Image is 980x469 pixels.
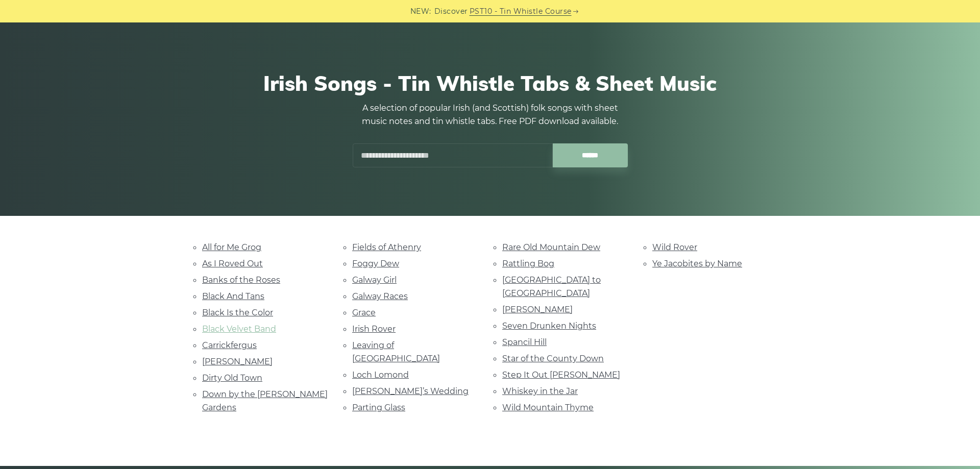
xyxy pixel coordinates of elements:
a: [PERSON_NAME]’s Wedding [352,386,469,396]
a: Ye Jacobites by Name [652,259,742,268]
a: Whiskey in the Jar [502,386,578,396]
a: Star of the County Down [502,354,604,363]
a: Rattling Bog [502,259,554,268]
a: As I Roved Out [202,259,263,268]
a: Wild Mountain Thyme [502,403,594,412]
a: All for Me Grog [202,242,261,252]
a: [PERSON_NAME] [202,357,273,366]
a: Wild Rover [652,242,697,252]
a: Black Is the Color [202,308,273,317]
a: PST10 - Tin Whistle Course [470,6,572,17]
a: Black And Tans [202,291,264,301]
a: Seven Drunken Nights [502,321,596,331]
a: Galway Races [352,291,408,301]
a: Foggy Dew [352,259,399,268]
a: Loch Lomond [352,370,409,380]
a: Black Velvet Band [202,324,276,334]
a: Banks of the Roses [202,275,280,285]
a: Fields of Athenry [352,242,421,252]
a: Grace [352,308,376,317]
a: Down by the [PERSON_NAME] Gardens [202,389,328,412]
a: Spancil Hill [502,337,547,347]
a: Irish Rover [352,324,396,334]
h1: Irish Songs - Tin Whistle Tabs & Sheet Music [202,71,778,95]
span: Discover [434,6,468,17]
a: Rare Old Mountain Dew [502,242,600,252]
a: Dirty Old Town [202,373,262,383]
a: [PERSON_NAME] [502,305,573,314]
a: Parting Glass [352,403,405,412]
p: A selection of popular Irish (and Scottish) folk songs with sheet music notes and tin whistle tab... [352,102,628,128]
a: Carrickfergus [202,340,257,350]
a: Step It Out [PERSON_NAME] [502,370,620,380]
span: NEW: [410,6,431,17]
a: Galway Girl [352,275,397,285]
a: [GEOGRAPHIC_DATA] to [GEOGRAPHIC_DATA] [502,275,601,298]
a: Leaving of [GEOGRAPHIC_DATA] [352,340,440,363]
